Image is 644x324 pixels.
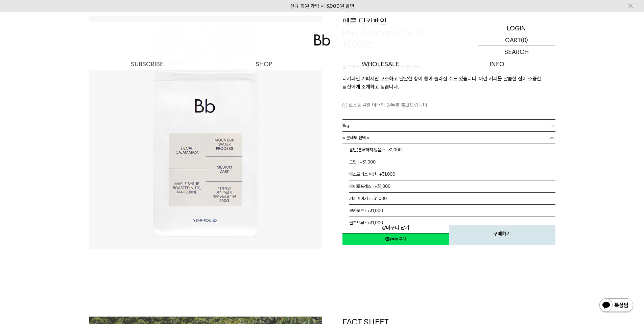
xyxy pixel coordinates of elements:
a: SHOP [206,58,322,70]
li: 콜드브루 : +31,000 [349,217,555,229]
a: 새창 [342,233,449,245]
li: 에스프레소 머신 : +31,000 [349,168,555,180]
a: 신규 회원 가입 시 3,000원 할인 [290,3,354,9]
p: 디카페인 커피지만 고소하고 달달한 향이 좋아 놀라실 수도 있습니다. 이런 커피를 달콤한 잠이 소중한 당신에게 소개하고 싶습니다. [342,75,555,91]
li: 드립 : +31,000 [349,156,555,168]
a: SUBSCRIBE [89,58,206,70]
li: 모카포트 : +31,000 [349,205,555,217]
p: SEARCH [504,46,529,58]
li: 커피메이커 : +31,000 [349,193,555,205]
span: 1kg [342,120,349,131]
p: INFO [439,58,555,70]
img: 카카오톡 채널 1:1 채팅 버튼 [599,298,634,314]
p: WHOLESALE [322,58,439,70]
button: 구매하기 [449,222,555,245]
p: CART [505,34,521,46]
img: 페루 디카페인 [89,16,322,249]
p: LOGIN [507,22,526,34]
li: 홀빈(분쇄하지 않음) : +31,000 [349,144,555,156]
p: (0) [521,34,528,46]
li: 에어로프레스 : +31,000 [349,180,555,193]
a: CART (0) [478,34,555,46]
a: LOGIN [478,22,555,34]
span: = 분쇄도 선택 = [342,132,369,144]
button: 장바구니 담기 [342,222,449,233]
img: 로고 [314,34,330,46]
p: 로스팅 4일 이내의 원두를 출고드립니다. [342,101,555,109]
